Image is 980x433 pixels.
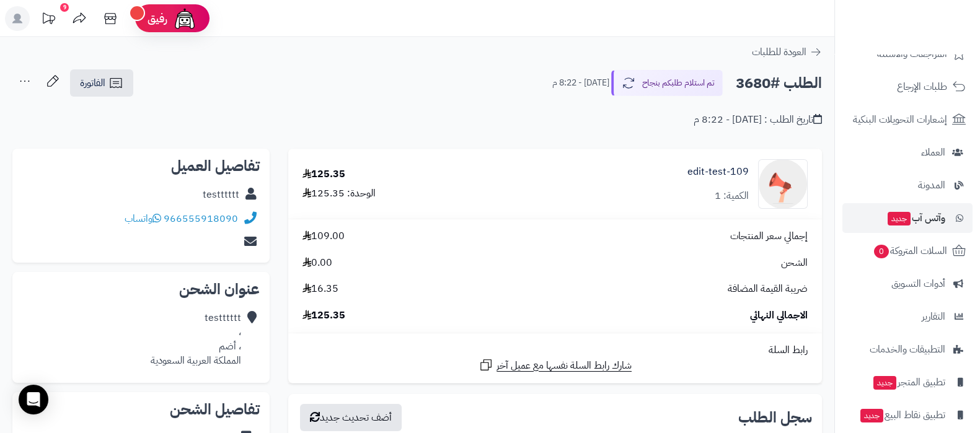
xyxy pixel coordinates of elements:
a: وآتس آبجديد [842,203,973,233]
a: إشعارات التحويلات البنكية [842,105,973,134]
a: 966555918090 [164,211,238,226]
span: جديد [888,212,911,225]
div: 9 [60,3,69,12]
span: جديد [873,376,896,390]
span: جديد [860,409,883,422]
h2: تفاصيل الشحن [22,402,260,417]
h2: تفاصيل العميل [22,159,260,173]
span: 125.35 [302,308,345,323]
span: إشعارات التحويلات البنكية [853,111,947,128]
span: ضريبة القيمة المضافة [728,282,808,296]
div: الوحدة: 125.35 [302,186,376,201]
img: no_image-90x90.png [759,159,807,209]
a: edit-test-109 [687,165,749,179]
div: رابط السلة [293,343,817,357]
img: logo-2.png [896,35,968,61]
span: تطبيق المتجر [872,374,945,391]
a: المدونة [842,170,973,200]
span: السلات المتروكة [873,242,947,260]
span: 16.35 [302,282,338,296]
small: [DATE] - 8:22 م [552,77,609,89]
a: السلات المتروكة0 [842,236,973,266]
span: رفيق [148,11,167,26]
span: 0.00 [302,256,332,270]
span: المدونة [918,177,945,194]
span: العودة للطلبات [752,45,806,59]
span: طلبات الإرجاع [897,78,947,95]
div: الكمية: 1 [715,189,749,203]
span: الاجمالي النهائي [750,308,808,323]
img: ai-face.png [172,6,197,31]
button: تم استلام طلبكم بنجاح [611,70,723,96]
span: إجمالي سعر المنتجات [730,229,808,243]
span: المراجعات والأسئلة [877,45,947,63]
a: طلبات الإرجاع [842,72,973,102]
span: التطبيقات والخدمات [870,341,945,358]
span: وآتس آب [886,209,945,227]
a: واتساب [125,211,161,226]
h2: الطلب #3680 [736,71,822,96]
span: العملاء [921,144,945,161]
span: الشحن [781,256,808,270]
h2: عنوان الشحن [22,282,260,297]
span: 109.00 [302,229,345,243]
span: التقارير [922,308,945,325]
h3: سجل الطلب [738,410,812,425]
a: الفاتورة [70,69,133,97]
div: testttttt [203,188,239,202]
a: تطبيق المتجرجديد [842,367,973,397]
a: شارك رابط السلة نفسها مع عميل آخر [479,357,632,373]
span: أدوات التسويق [891,275,945,292]
a: أدوات التسويق [842,269,973,299]
a: المراجعات والأسئلة [842,39,973,69]
div: Open Intercom Messenger [19,385,48,414]
div: 125.35 [302,167,345,182]
span: 0 [874,245,889,258]
button: أضف تحديث جديد [300,404,402,431]
span: الفاتورة [80,76,105,90]
div: testttttt ، ، أضم المملكة العربية السعودية [151,311,241,367]
a: التطبيقات والخدمات [842,335,973,364]
span: تطبيق نقاط البيع [859,406,945,424]
a: العودة للطلبات [752,45,822,59]
span: شارك رابط السلة نفسها مع عميل آخر [497,359,632,373]
a: تحديثات المنصة [33,6,64,34]
a: العملاء [842,138,973,167]
a: التقارير [842,302,973,331]
a: تطبيق نقاط البيعجديد [842,400,973,430]
div: تاريخ الطلب : [DATE] - 8:22 م [694,113,822,127]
